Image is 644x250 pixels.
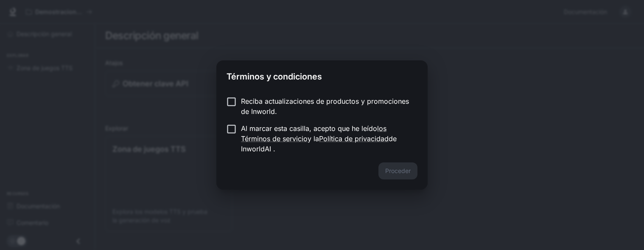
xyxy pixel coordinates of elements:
font: Términos y condiciones [227,71,322,82]
font: y la [308,134,319,143]
a: Política de privacidad [319,134,389,143]
font: Al marcar esta casilla, acepto que he leído [241,124,377,133]
font: Reciba actualizaciones de productos y promociones de Inworld. [241,97,409,116]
